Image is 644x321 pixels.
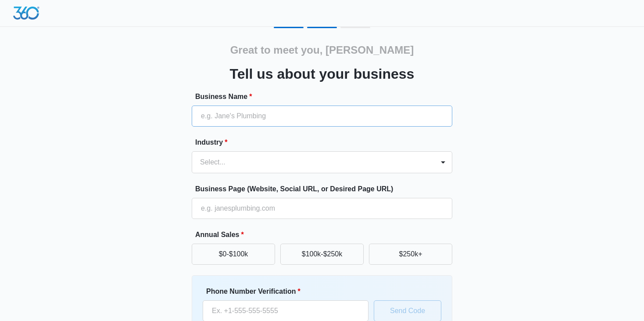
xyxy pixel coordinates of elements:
h3: Tell us about your business [230,63,415,84]
label: Phone Number Verification [206,286,372,297]
h2: Great to meet you, [PERSON_NAME] [230,42,414,58]
button: $0-$100k [192,244,275,265]
label: Business Page (Website, Social URL, or Desired Page URL) [195,184,456,194]
button: $100k-$250k [280,244,364,265]
input: e.g. Jane's Plumbing [192,106,452,127]
label: Business Name [195,91,456,102]
button: $250k+ [369,244,452,265]
label: Industry [195,137,456,148]
input: e.g. janesplumbing.com [192,198,452,219]
label: Annual Sales [195,230,456,240]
